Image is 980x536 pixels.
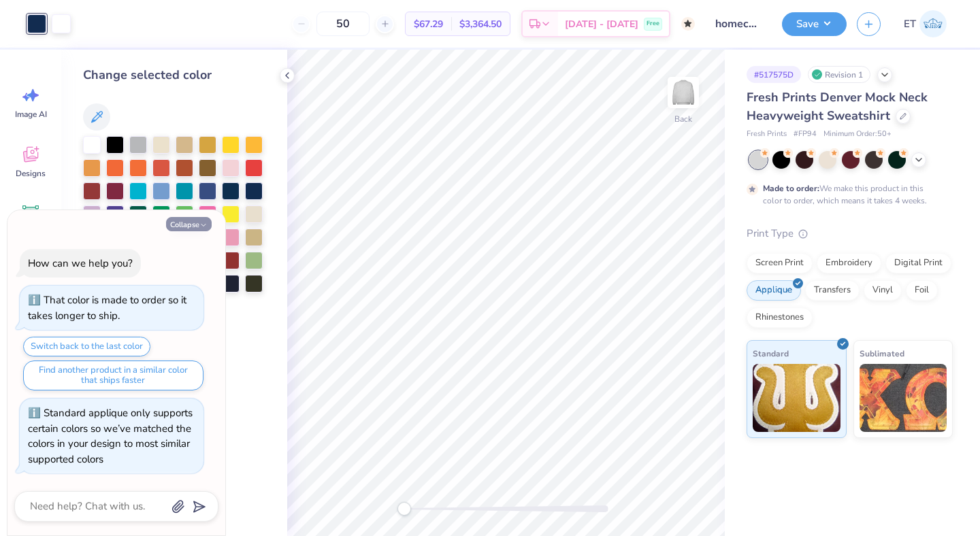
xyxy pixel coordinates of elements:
[763,182,930,207] div: We make this product in this color to order, which means it takes 4 weeks.
[817,253,881,273] div: Embroidery
[860,364,947,432] img: Sublimated
[28,256,133,270] div: How can we help you?
[28,293,186,322] div: That color is made to order so it takes longer to ship.
[16,168,46,179] span: Designs
[674,113,692,125] div: Back
[565,17,638,31] span: [DATE] - [DATE]
[459,17,502,31] span: $3,364.50
[808,66,870,83] div: Revision 1
[823,129,892,140] span: Minimum Order: 50 +
[763,183,819,194] strong: Made to order:
[397,502,411,516] div: Accessibility label
[15,109,47,120] span: Image AI
[747,129,787,140] span: Fresh Prints
[166,217,212,231] button: Collapse
[747,89,928,124] span: Fresh Prints Denver Mock Neck Heavyweight Sweatshirt
[904,16,916,32] span: ET
[864,280,902,301] div: Vinyl
[885,253,951,273] div: Digital Print
[805,280,860,301] div: Transfers
[747,307,813,328] div: Rhinestones
[906,280,938,301] div: Foil
[919,10,947,37] img: Elaina Thomas
[753,346,789,361] span: Standard
[747,66,801,83] div: # 517575D
[23,361,203,390] button: Find another product in a similar color that ships faster
[898,10,953,37] a: ET
[753,364,840,432] img: Standard
[705,10,772,37] input: Untitled Design
[414,17,443,31] span: $67.29
[860,346,904,361] span: Sublimated
[747,226,953,241] div: Print Type
[670,79,697,106] img: Back
[794,129,817,140] span: # FP94
[28,406,193,466] div: Standard applique only supports certain colors so we’ve matched the colors in your design to most...
[316,12,370,36] input: – –
[23,337,150,356] button: Switch back to the last color
[647,19,659,29] span: Free
[83,66,265,84] div: Change selected color
[747,253,813,273] div: Screen Print
[747,280,801,301] div: Applique
[782,12,847,36] button: Save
